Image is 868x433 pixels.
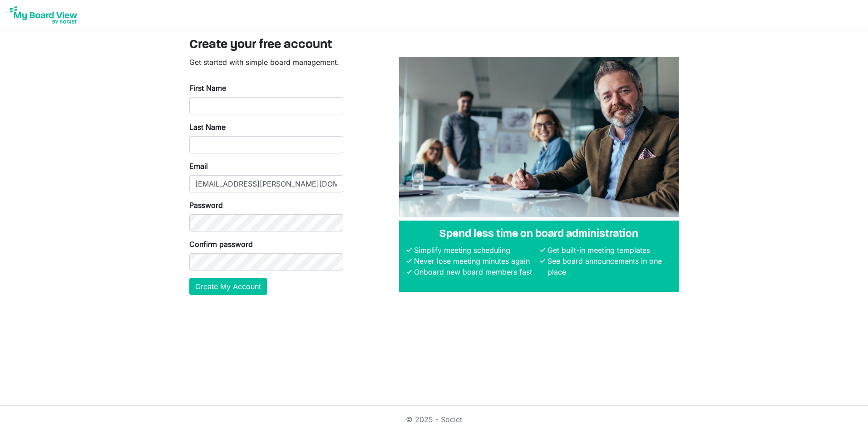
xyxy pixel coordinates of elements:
[412,266,538,277] li: Onboard new board members fast
[545,245,671,256] li: Get built-in meeting templates
[189,161,208,172] label: Email
[189,83,226,93] label: First Name
[189,200,223,211] label: Password
[189,122,226,133] label: Last Name
[545,256,671,277] li: See board announcements in one place
[412,256,538,266] li: Never lose meeting minutes again
[406,415,462,424] a: © 2025 - Societ
[406,228,671,241] h4: Spend less time on board administration
[189,278,267,295] button: Create My Account
[399,57,679,217] img: A photograph of board members sitting at a table
[7,4,80,26] img: My Board View Logo
[189,38,679,53] h3: Create your free account
[412,245,538,256] li: Simplify meeting scheduling
[189,58,339,67] span: Get started with simple board management.
[189,239,253,250] label: Confirm password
